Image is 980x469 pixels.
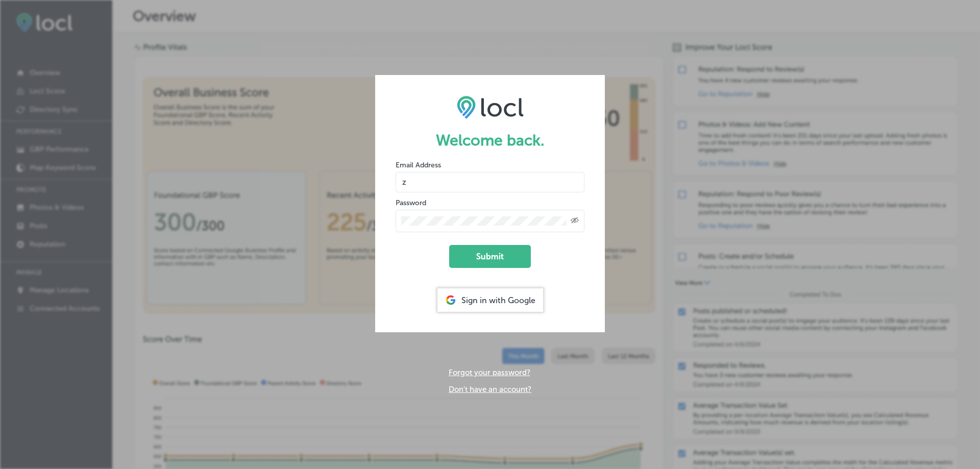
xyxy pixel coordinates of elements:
[449,245,531,268] button: Submit
[449,368,530,377] a: Forgot your password?
[571,216,579,226] span: Toggle password visibility
[457,95,524,119] img: LOCL logo
[437,288,543,312] div: Sign in with Google
[396,199,426,207] label: Password
[449,385,531,394] a: Don't have an account?
[396,131,584,150] h1: Welcome back.
[396,161,441,169] label: Email Address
